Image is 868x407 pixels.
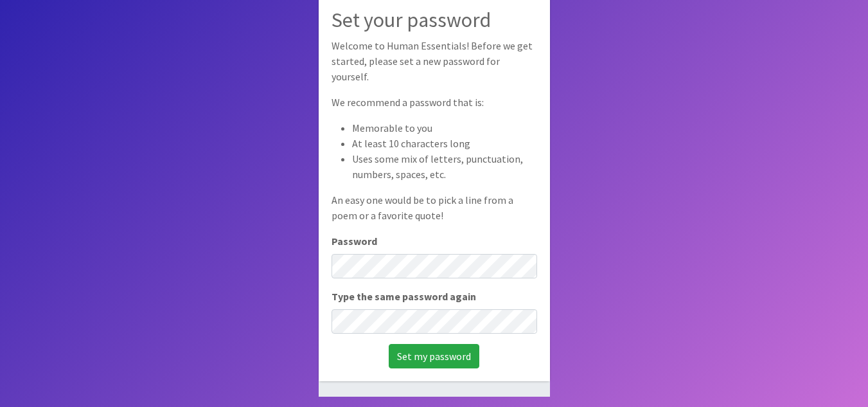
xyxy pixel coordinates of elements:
label: Password [332,233,377,249]
p: Welcome to Human Essentials! Before we get started, please set a new password for yourself. [332,38,537,84]
label: Type the same password again [332,289,476,304]
h2: Set your password [332,8,537,32]
input: Set my password [389,344,479,368]
p: An easy one would be to pick a line from a poem or a favorite quote! [332,192,537,223]
li: Memorable to you [352,120,537,136]
p: We recommend a password that is: [332,95,537,110]
li: At least 10 characters long [352,136,537,151]
li: Uses some mix of letters, punctuation, numbers, spaces, etc. [352,151,537,182]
